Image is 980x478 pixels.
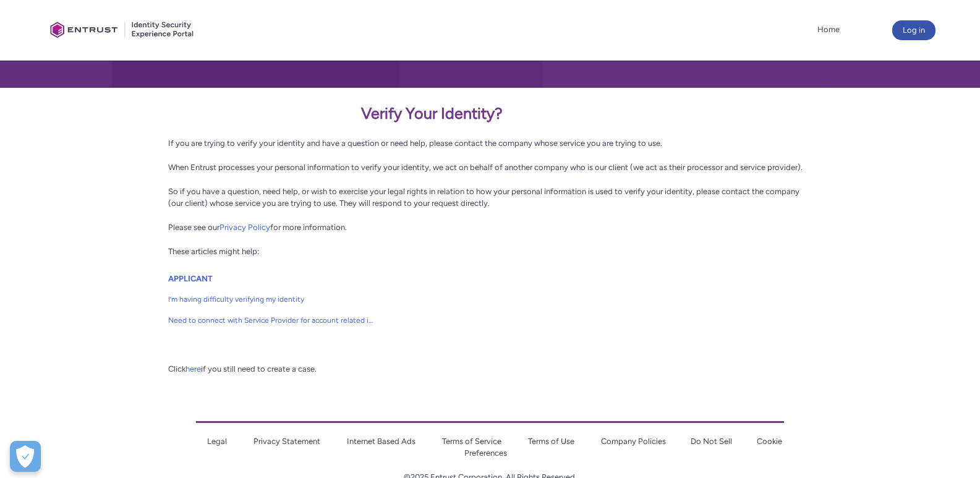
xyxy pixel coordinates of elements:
[168,294,373,305] span: I’m having difficulty verifying my identity
[892,20,935,40] button: Log in
[691,437,732,446] a: Do Not Sell
[207,437,227,446] a: Legal
[168,363,812,375] div: Click if you still need to create a case.
[168,310,373,331] a: Need to connect with Service Provider for account related issues
[168,102,812,258] div: If you are trying to verify your identity and have a question or need help, please contact the co...
[601,437,666,446] a: Company Policies
[168,102,812,126] p: Verify Your Identity?
[168,274,213,283] a: APPLICANT
[347,437,415,446] a: Internet Based Ads
[168,315,373,326] span: Need to connect with Service Provider for account related issues
[168,289,373,310] a: I’m having difficulty verifying my identity
[814,20,843,39] a: Home
[528,437,574,446] a: Terms of Use
[254,437,320,446] a: Privacy Statement
[442,437,501,446] a: Terms of Service
[219,223,270,232] a: Privacy Policy
[10,441,41,472] button: Open Preferences
[10,441,41,472] div: Cookie Preferences
[185,364,201,373] a: here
